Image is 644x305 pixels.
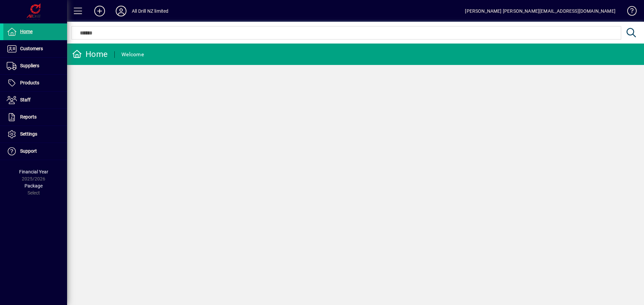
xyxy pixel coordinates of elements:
[3,75,67,91] a: Products
[20,46,43,51] span: Customers
[19,169,48,174] span: Financial Year
[622,1,636,23] a: Knowledge Base
[121,49,144,60] div: Welcome
[20,63,39,68] span: Suppliers
[20,114,37,120] span: Reports
[3,58,67,74] a: Suppliers
[3,92,67,108] a: Staff
[132,6,169,16] div: All Drill NZ limited
[465,6,615,16] div: [PERSON_NAME] [PERSON_NAME][EMAIL_ADDRESS][DOMAIN_NAME]
[72,49,108,60] div: Home
[20,97,31,102] span: Staff
[3,109,67,126] a: Reports
[20,29,33,34] span: Home
[89,5,110,17] button: Add
[20,131,37,137] span: Settings
[20,148,37,154] span: Support
[20,80,39,85] span: Products
[110,5,132,17] button: Profile
[3,41,67,57] a: Customers
[3,126,67,143] a: Settings
[3,143,67,160] a: Support
[24,183,43,188] span: Package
